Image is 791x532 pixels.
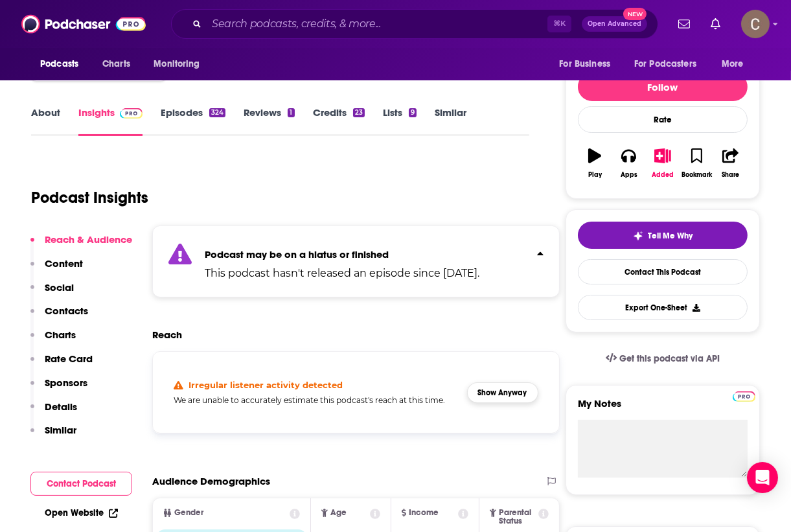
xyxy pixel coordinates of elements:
p: This podcast hasn't released an episode since [DATE]. [205,266,479,281]
h4: Irregular listener activity detected [189,380,343,390]
button: Bookmark [680,140,713,187]
a: About [31,106,60,136]
strong: Podcast may be on a hiatus or finished [205,248,389,260]
div: 23 [353,108,365,117]
button: Share [714,140,748,187]
button: Reach & Audience [30,233,132,257]
a: Lists9 [383,106,417,136]
button: Sponsors [30,376,87,400]
button: open menu [550,52,626,76]
button: tell me why sparkleTell Me Why [578,222,748,249]
p: Reach & Audience [45,233,132,246]
button: Charts [30,329,76,353]
span: Get this podcast via API [619,353,720,364]
div: Search podcasts, credits, & more... [171,9,658,39]
button: Show profile menu [741,10,770,38]
div: 324 [209,108,225,117]
p: Similar [45,424,76,436]
button: open menu [31,52,95,76]
p: Details [45,400,77,413]
span: Tell Me Why [648,231,693,241]
a: Similar [435,106,466,136]
button: Rate Card [30,353,93,376]
button: Contact Podcast [30,472,132,496]
a: Charts [94,52,138,76]
span: ⌘ K [547,16,571,32]
button: Contacts [30,305,88,329]
span: Age [330,509,347,517]
button: open menu [713,52,760,76]
span: Open Advanced [588,21,641,27]
h2: Audience Demographics [152,475,270,487]
a: Credits23 [313,106,365,136]
h1: Podcast Insights [31,188,148,207]
p: Social [45,281,74,294]
a: Contact This Podcast [578,259,748,284]
img: tell me why sparkle [633,231,643,241]
button: Play [578,140,612,187]
span: More [722,55,744,73]
a: Get this podcast via API [595,343,730,375]
img: Podchaser Pro [120,108,143,119]
label: My Notes [578,397,748,420]
a: InsightsPodchaser Pro [78,106,143,136]
img: Podchaser Pro [733,391,755,402]
span: Gender [174,509,203,517]
a: Pro website [733,389,755,402]
p: Rate Card [45,353,93,365]
span: For Podcasters [634,55,696,73]
span: Podcasts [40,55,78,73]
input: Search podcasts, credits, & more... [207,14,547,34]
section: Click to expand status details [152,226,560,297]
h5: We are unable to accurately estimate this podcast's reach at this time. [174,395,457,405]
span: Monitoring [154,55,200,73]
p: Sponsors [45,376,87,389]
span: Parental Status [499,509,536,526]
a: Episodes324 [161,106,225,136]
button: Export One-Sheet [578,295,748,320]
a: Show notifications dropdown [705,13,726,35]
button: Follow [578,73,748,101]
div: Share [722,171,739,179]
p: Content [45,257,83,270]
div: Added [652,171,674,179]
span: Income [409,509,439,517]
button: Added [646,140,680,187]
a: Open Website [45,507,118,518]
a: Reviews1 [244,106,294,136]
div: Bookmark [682,171,712,179]
img: User Profile [741,10,770,38]
button: Details [30,400,77,424]
h2: Reach [152,329,182,341]
div: Play [588,171,602,179]
button: open menu [626,52,715,76]
div: Rate [578,106,748,133]
p: Contacts [45,305,88,317]
div: Open Intercom Messenger [747,462,778,493]
div: Apps [621,171,637,179]
button: Similar [30,424,76,448]
div: 1 [288,108,294,117]
span: New [623,8,647,20]
img: Podchaser - Follow, Share and Rate Podcasts [21,12,146,36]
button: Content [30,257,83,281]
button: open menu [144,52,216,76]
p: Charts [45,329,76,341]
button: Apps [612,140,645,187]
a: Show notifications dropdown [673,13,695,35]
button: Open AdvancedNew [582,16,647,32]
div: 9 [409,108,417,117]
button: Social [30,281,74,305]
button: Show Anyway [467,382,538,403]
span: For Business [559,55,610,73]
span: Logged in as clay.bolton [741,10,770,38]
span: Charts [102,55,130,73]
